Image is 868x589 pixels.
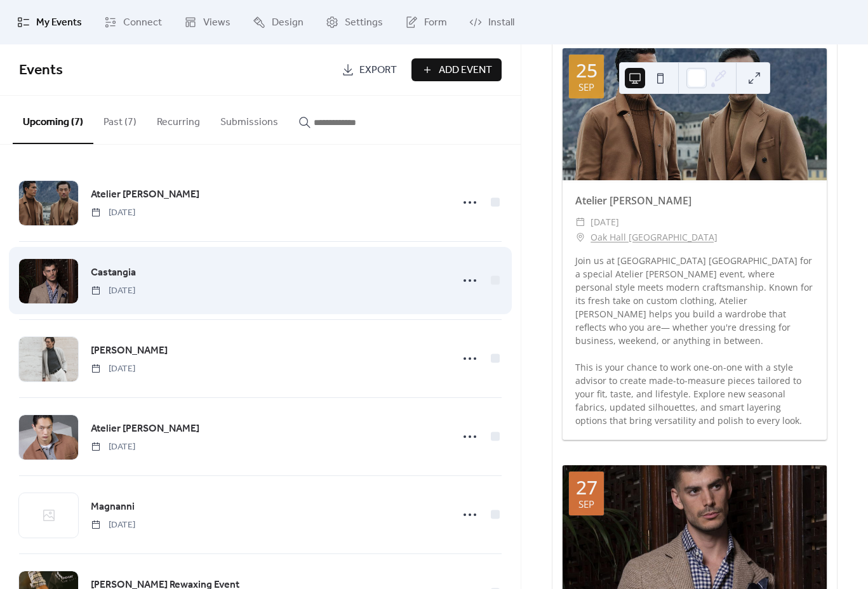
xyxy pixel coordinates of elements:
span: [PERSON_NAME] [91,343,168,359]
span: Export [359,63,397,78]
span: Install [488,15,514,30]
a: [PERSON_NAME] [91,343,168,359]
a: Form [396,5,457,39]
div: Atelier [PERSON_NAME] [563,193,827,208]
div: 27 [576,478,598,497]
a: Design [243,5,313,39]
span: Settings [345,15,383,30]
span: Castangia [91,265,136,281]
span: Views [203,15,230,30]
span: My Events [36,15,82,30]
span: [DATE] [91,362,135,376]
span: Magnanni [91,500,135,515]
span: Design [272,15,304,30]
a: Connect [95,5,171,39]
a: Settings [316,5,392,39]
button: Recurring [147,96,210,143]
div: Sep [578,500,594,509]
button: Submissions [210,96,288,143]
div: Sep [578,83,594,92]
div: ​ [575,215,585,230]
span: Atelier [PERSON_NAME] [91,187,199,202]
a: Magnanni [91,499,135,515]
span: Events [19,56,63,84]
a: Castangia [91,265,136,281]
button: Past (7) [93,96,147,143]
a: Export [332,58,406,81]
span: [DATE] [91,440,135,454]
div: ​ [575,230,585,245]
a: Atelier [PERSON_NAME] [91,421,199,437]
a: Views [175,5,240,39]
button: Add Event [411,58,502,81]
a: Oak Hall [GEOGRAPHIC_DATA] [591,230,718,245]
span: Add Event [439,63,492,78]
span: [DATE] [91,284,135,298]
span: Atelier [PERSON_NAME] [91,421,199,437]
button: Upcoming (7) [13,96,93,144]
a: Atelier [PERSON_NAME] [91,187,199,203]
span: Form [424,15,447,30]
a: My Events [8,5,91,39]
span: [DATE] [91,206,135,220]
div: Join us at [GEOGRAPHIC_DATA] [GEOGRAPHIC_DATA] for a special Atelier [PERSON_NAME] event, where p... [563,254,827,427]
span: [DATE] [591,215,619,230]
span: [DATE] [91,519,135,532]
span: Connect [123,15,162,30]
a: Install [460,5,524,39]
div: 25 [576,61,598,80]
